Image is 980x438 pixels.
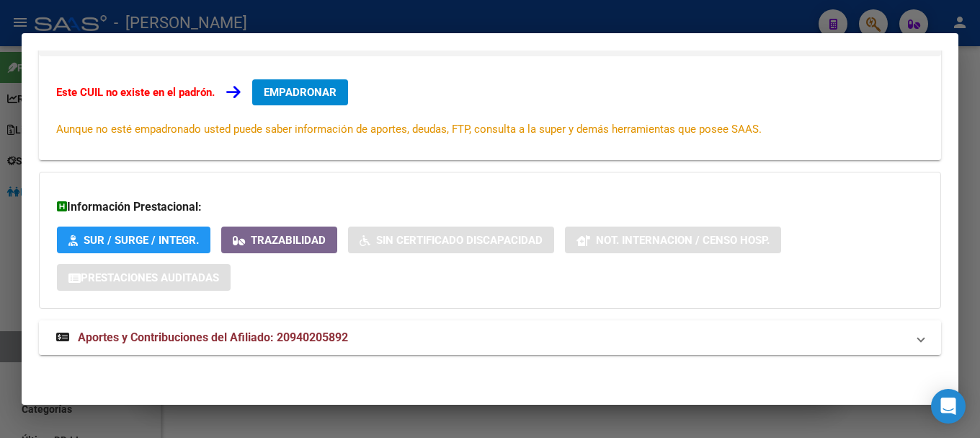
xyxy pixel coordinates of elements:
span: Prestaciones Auditadas [81,271,219,284]
span: EMPADRONAR [264,86,337,99]
span: Sin Certificado Discapacidad [376,234,543,247]
div: Datos de Empadronamiento [39,56,941,160]
button: EMPADRONAR [252,79,348,105]
span: SUR / SURGE / INTEGR. [84,234,199,247]
span: Not. Internacion / Censo Hosp. [596,234,770,247]
button: Prestaciones Auditadas [57,264,231,291]
strong: Este CUIL no existe en el padrón. [56,86,215,99]
h3: Información Prestacional: [57,198,923,216]
span: Aportes y Contribuciones del Afiliado: 20940205892 [78,330,348,344]
span: Aunque no esté empadronado usted puede saber información de aportes, deudas, FTP, consulta a la s... [56,123,762,136]
mat-expansion-panel-header: Aportes y Contribuciones del Afiliado: 20940205892 [39,320,941,355]
button: SUR / SURGE / INTEGR. [57,227,210,253]
button: Trazabilidad [221,227,337,253]
span: Trazabilidad [251,234,326,247]
button: Not. Internacion / Censo Hosp. [565,227,781,253]
div: Open Intercom Messenger [931,389,966,424]
button: Sin Certificado Discapacidad [348,227,554,253]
